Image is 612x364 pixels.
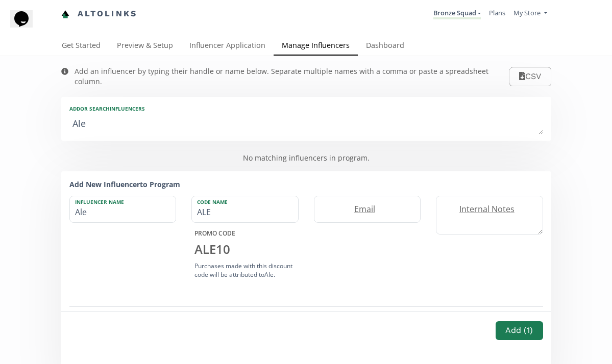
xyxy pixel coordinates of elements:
a: Dashboard [358,36,412,57]
div: Add or search INFLUENCERS [69,105,543,112]
a: Influencer Application [181,36,274,57]
a: Preview & Setup [109,36,181,57]
button: CSV [509,67,551,86]
div: Add an influencer by typing their handle or name below. Separate multiple names with a comma or p... [75,66,510,87]
img: favicon-32x32.png [61,10,69,18]
label: Email [314,203,410,215]
a: Altolinks [61,6,138,22]
div: No matching influencers in program. [61,145,551,171]
a: Plans [489,8,505,17]
span: My Store [513,8,541,17]
button: Add (1) [496,321,543,340]
div: Purchases made with this discount code will be attributed to Ale . [191,262,299,279]
label: Influencer Name [70,196,166,205]
a: My Store [513,8,547,20]
label: Code Name [192,196,288,205]
div: ALE 10 [191,241,299,258]
textarea: Ale [69,114,543,135]
a: Bronze Squad [433,8,481,19]
div: PROMO CODE [191,229,299,238]
label: Internal Notes [436,203,532,215]
iframe: chat widget [10,10,43,41]
a: Manage Influencers [274,36,358,57]
strong: Add New Influencer to Program [69,179,180,189]
a: Get Started [54,36,109,57]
